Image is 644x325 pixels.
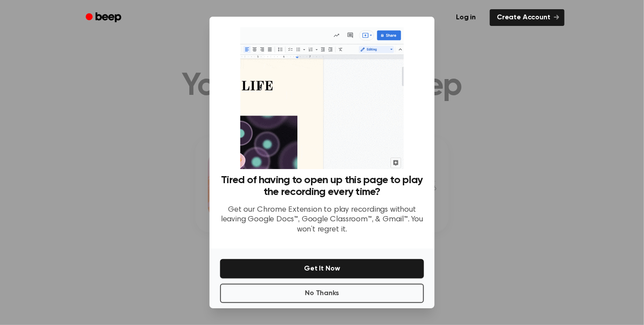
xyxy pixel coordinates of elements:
[220,205,424,235] p: Get our Chrome Extension to play recordings without leaving Google Docs™, Google Classroom™, & Gm...
[240,27,403,169] img: Beep extension in action
[447,7,485,28] a: Log in
[80,9,129,26] a: Beep
[220,259,424,278] button: Get It Now
[220,174,424,198] h3: Tired of having to open up this page to play the recording every time?
[490,9,564,26] a: Create Account
[220,284,424,303] button: No Thanks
